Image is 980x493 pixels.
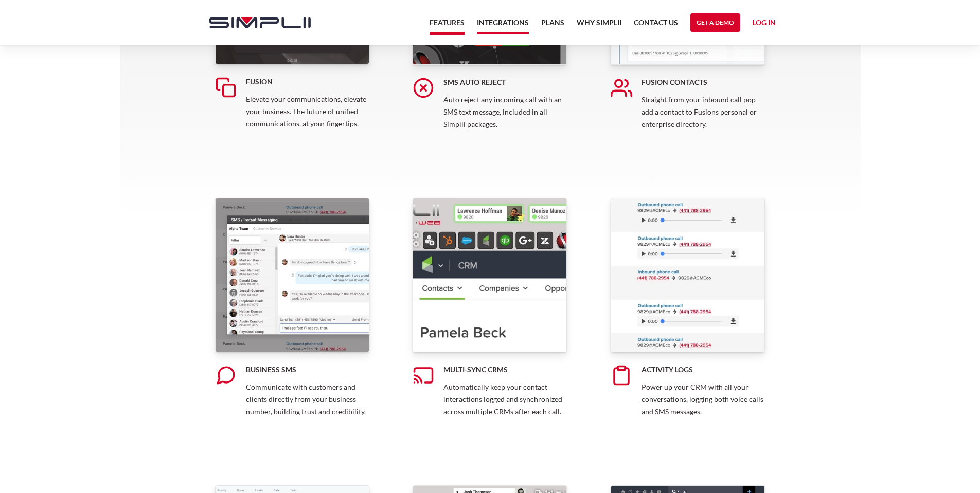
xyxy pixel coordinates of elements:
p: Power up your CRM with all your conversations, logging both voice calls and SMS messages. [642,381,765,418]
a: Contact US [634,16,678,35]
a: Plans [541,16,564,35]
p: Elevate your communications, elevate your business. The future of unified communications, at your... [246,93,369,130]
a: Business SMSCommunicate with customers and clients directly from your business number, building t... [215,198,369,442]
p: Auto reject any incoming call with an SMS text message, included in all Simplii packages. [443,94,567,131]
a: Get a Demo [690,13,740,32]
a: Features [430,16,465,35]
p: Automatically keep your contact interactions logged and synchronized across multiple CRMs after e... [443,381,567,418]
h5: Fusion [246,77,369,87]
a: Log in [753,16,776,32]
p: Straight from your inbound call pop add a contact to Fusions personal or enterprise directory. [642,94,765,131]
h5: Fusion Contacts [642,77,765,87]
a: Multi-sync CRMsAutomatically keep your contact interactions logged and synchronized across multip... [413,198,567,442]
h5: Business SMS [246,364,369,375]
p: Communicate with customers and clients directly from your business number, building trust and cre... [246,381,369,418]
h5: Multi-sync CRMs [443,364,567,375]
a: Why Simplii [577,16,621,35]
h5: SMS Auto Reject [443,77,567,87]
a: Activity LogsPower up your CRM with all your conversations, logging both voice calls and SMS mess... [611,198,765,442]
img: Simplii [209,17,311,28]
h5: Activity Logs [642,364,765,375]
a: Integrations [477,16,529,34]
